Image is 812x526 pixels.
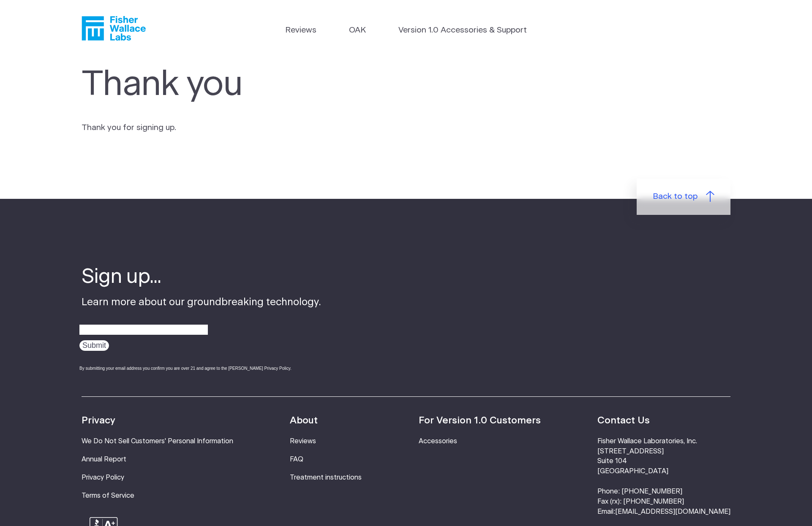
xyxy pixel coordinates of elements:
a: Reviews [285,24,316,37]
strong: For Version 1.0 Customers [419,416,541,426]
span: Back to top [653,191,698,203]
a: Accessories [419,438,457,445]
a: Back to top [637,179,730,215]
a: Fisher Wallace [82,16,146,41]
a: OAK [349,24,366,37]
a: Reviews [290,438,316,445]
a: We Do Not Sell Customers' Personal Information [82,438,233,445]
div: By submitting your email address you confirm you are over 21 and agree to the [PERSON_NAME] Priva... [79,365,321,371]
a: Version 1.0 Accessories & Support [398,24,527,37]
strong: About [290,416,318,426]
a: Annual Report [82,456,126,463]
div: Learn more about our groundbreaking technology. [82,264,321,380]
a: Treatment instructions [290,474,362,481]
li: Fisher Wallace Laboratories, Inc. [STREET_ADDRESS] Suite 104 [GEOGRAPHIC_DATA] Phone: [PHONE_NUMB... [597,437,730,517]
a: Privacy Policy [82,474,124,481]
span: Thank you for signing up. [82,124,176,132]
a: FAQ [290,456,303,463]
strong: Privacy [82,416,115,426]
input: Submit [79,340,109,351]
h1: Thank you [82,65,447,105]
h4: Sign up... [82,264,321,291]
a: [EMAIL_ADDRESS][DOMAIN_NAME] [615,508,730,515]
a: Terms of Service [82,492,134,499]
strong: Contact Us [597,416,650,426]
